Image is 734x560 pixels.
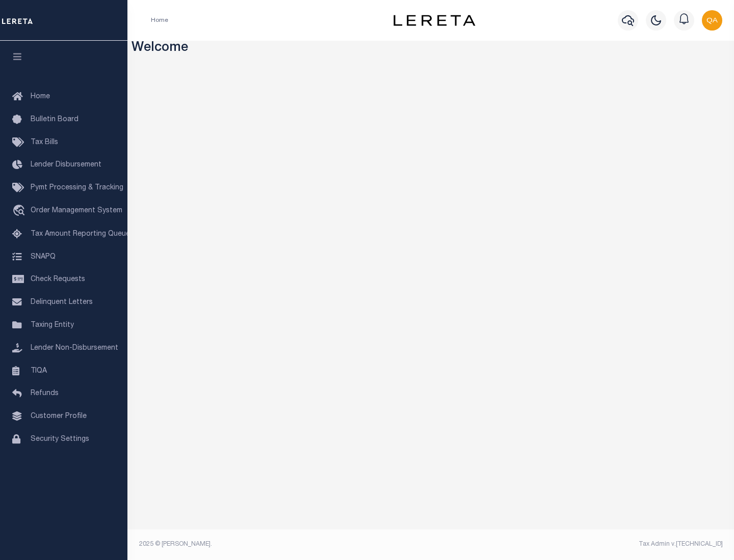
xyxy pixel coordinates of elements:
img: svg+xml;base64,PHN2ZyB4bWxucz0iaHR0cDovL3d3dy53My5vcmcvMjAwMC9zdmciIHBvaW50ZXItZXZlbnRzPSJub25lIi... [702,10,722,31]
span: Pymt Processing & Tracking [31,184,123,191]
span: Customer Profile [31,413,87,420]
span: Order Management System [31,207,122,214]
span: Tax Bills [31,139,58,146]
span: TIQA [31,367,47,374]
span: Home [31,93,50,100]
span: Lender Non-Disbursement [31,345,118,352]
li: Home [151,16,168,25]
span: Delinquent Letters [31,299,93,306]
span: Refunds [31,390,59,397]
div: Tax Admin v.[TECHNICAL_ID] [438,540,723,549]
div: 2025 © [PERSON_NAME]. [132,540,431,549]
span: Tax Amount Reporting Queue [31,231,130,238]
span: Taxing Entity [31,322,74,329]
h3: Welcome [132,41,730,57]
img: logo-dark.svg [394,15,475,26]
span: Bulletin Board [31,116,78,123]
span: SNAPQ [31,253,56,260]
span: Security Settings [31,436,89,443]
span: Check Requests [31,276,85,283]
i: travel_explore [12,205,29,218]
span: Lender Disbursement [31,161,101,169]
